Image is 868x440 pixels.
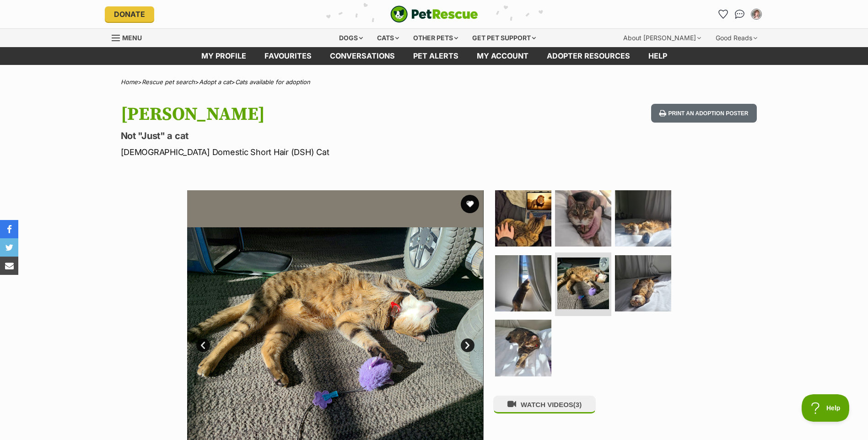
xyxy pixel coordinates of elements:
img: Photo of Sasha [557,258,609,309]
a: Home [121,78,138,86]
img: Photo of Sasha [555,190,611,247]
div: About [PERSON_NAME] [617,29,707,47]
img: Photo of Sasha [495,320,551,376]
a: My account [468,47,538,65]
a: Menu [112,29,148,45]
ul: Account quick links [716,7,764,21]
a: PetRescue [390,5,478,23]
img: Clare Madigan profile pic [752,10,761,19]
iframe: Help Scout Beacon - Open [802,394,850,422]
a: Favourites [255,47,321,65]
a: conversations [321,47,404,65]
h1: [PERSON_NAME] [121,104,508,125]
button: Print an adoption poster [651,104,756,123]
img: Photo of Sasha [495,255,551,311]
img: chat-41dd97257d64d25036548639549fe6c8038ab92f7586957e7f3b1b290dea8141.svg [735,10,744,19]
a: Prev [196,338,210,352]
a: Next [461,338,474,352]
div: Cats [371,29,405,47]
img: logo-cat-932fe2b9b8326f06289b0f2fb663e598f794de774fb13d1741a6617ecf9a85b4.svg [390,5,478,23]
img: Photo of Sasha [495,190,551,247]
p: [DEMOGRAPHIC_DATA] Domestic Short Hair (DSH) Cat [121,146,508,158]
a: Conversations [733,7,747,21]
div: Good Reads [709,29,764,47]
button: My account [749,7,764,21]
p: Not "Just" a cat [121,129,508,142]
a: Donate [105,6,154,22]
button: favourite [461,195,479,213]
a: My profile [192,47,255,65]
a: Pet alerts [404,47,468,65]
a: Favourites [716,7,731,21]
a: Cats available for adoption [235,78,310,86]
div: Get pet support [466,29,542,47]
a: Help [639,47,676,65]
img: Photo of Sasha [615,255,671,311]
img: Photo of Sasha [615,190,671,247]
span: (3) [573,401,582,408]
a: Rescue pet search [142,78,195,86]
a: Adopter resources [538,47,639,65]
div: Dogs [333,29,369,47]
div: Other pets [407,29,464,47]
span: Menu [122,34,142,42]
button: WATCH VIDEOS(3) [493,396,596,413]
div: > > > [98,79,771,86]
a: Adopt a cat [199,78,231,86]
